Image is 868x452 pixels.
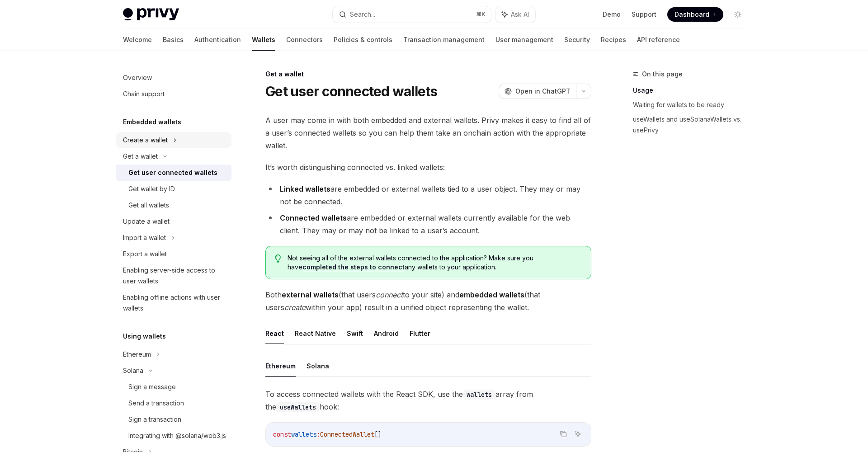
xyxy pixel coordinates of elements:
[280,213,347,222] strong: Connected wallets
[495,29,553,51] a: User management
[116,246,231,262] a: Export a wallet
[334,29,392,51] a: Policies & controls
[163,29,184,51] a: Basics
[511,10,529,19] span: Ask AI
[123,29,152,51] a: Welcome
[286,29,323,51] a: Connectors
[116,181,231,197] a: Get wallet by ID
[265,288,591,314] span: Both (that users to your site) and (that users within your app) result in a unified object repres...
[284,303,306,312] em: create
[128,430,226,441] div: Integrating with @solana/web3.js
[642,69,683,80] span: On this page
[302,263,405,271] a: completed the steps to connect
[265,83,438,99] h1: Get user connected wallets
[123,232,166,243] div: Import a wallet
[265,212,591,237] li: are embedded or external wallets currently available for the web client. They may or may not be l...
[675,10,709,19] span: Dashboard
[116,213,231,230] a: Update a wallet
[123,151,158,162] div: Get a wallet
[667,7,723,22] a: Dashboard
[280,184,330,193] strong: Linked wallets
[123,365,143,376] div: Solana
[265,114,591,152] span: A user may come in with both embedded and external wallets. Privy makes it easy to find all of a ...
[116,379,231,395] a: Sign a message
[316,430,320,438] span: :
[637,29,680,51] a: API reference
[376,290,403,299] em: connect
[194,29,241,51] a: Authentication
[632,10,656,19] a: Support
[731,7,745,22] button: Toggle dark mode
[116,86,231,102] a: Chain support
[459,290,524,299] strong: embedded wallets
[116,262,231,289] a: Enabling server-side access to user wallets
[307,355,329,377] button: Solana
[116,197,231,213] a: Get all wallets
[282,290,339,299] strong: external wallets
[123,292,226,314] div: Enabling offline actions with user wallets
[320,430,374,438] span: ConnectedWallet
[116,411,231,428] a: Sign a transaction
[275,254,281,263] svg: Tip
[116,395,231,411] a: Send a transaction
[123,117,181,127] h5: Embedded wallets
[347,323,363,344] button: Swift
[116,289,231,316] a: Enabling offline actions with user wallets
[476,11,486,18] span: ⌘ K
[128,184,175,194] div: Get wallet by ID
[128,381,176,392] div: Sign a message
[295,323,336,344] button: React Native
[123,331,166,342] h5: Using wallets
[123,72,152,83] div: Overview
[123,349,151,360] div: Ethereum
[601,29,626,51] a: Recipes
[128,414,181,425] div: Sign a transaction
[633,98,752,112] a: Waiting for wallets to be ready
[123,8,179,21] img: light logo
[291,430,316,438] span: wallets
[288,254,582,272] span: Not seeing all of the external wallets connected to the application? Make sure you have any walle...
[128,398,184,409] div: Send a transaction
[265,161,591,174] span: It’s worth distinguishing connected vs. linked wallets:
[123,89,165,99] div: Chain support
[495,6,535,23] button: Ask AI
[265,70,591,79] div: Get a wallet
[276,402,320,412] code: useWallets
[265,388,591,413] span: To access connected wallets with the React SDK, use the array from the hook:
[123,135,168,146] div: Create a wallet
[116,70,231,86] a: Overview
[265,183,591,208] li: are embedded or external wallets tied to a user object. They may or may not be connected.
[273,430,291,438] span: const
[252,29,275,51] a: Wallets
[463,390,495,400] code: wallets
[123,265,226,287] div: Enabling server-side access to user wallets
[557,428,569,440] button: Copy the contents from the code block
[374,323,399,344] button: Android
[116,428,231,444] a: Integrating with @solana/web3.js
[265,323,284,344] button: React
[633,83,752,98] a: Usage
[128,167,217,178] div: Get user connected wallets
[603,10,621,19] a: Demo
[123,216,170,227] div: Update a wallet
[128,200,169,211] div: Get all wallets
[633,112,752,137] a: useWallets and useSolanaWallets vs. usePrivy
[572,428,584,440] button: Ask AI
[564,29,590,51] a: Security
[410,323,430,344] button: Flutter
[265,355,296,377] button: Ethereum
[403,29,485,51] a: Transaction management
[333,6,491,23] button: Search...⌘K
[350,9,375,20] div: Search...
[116,165,231,181] a: Get user connected wallets
[515,87,571,96] span: Open in ChatGPT
[499,84,576,99] button: Open in ChatGPT
[374,430,382,438] span: []
[123,249,167,259] div: Export a wallet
